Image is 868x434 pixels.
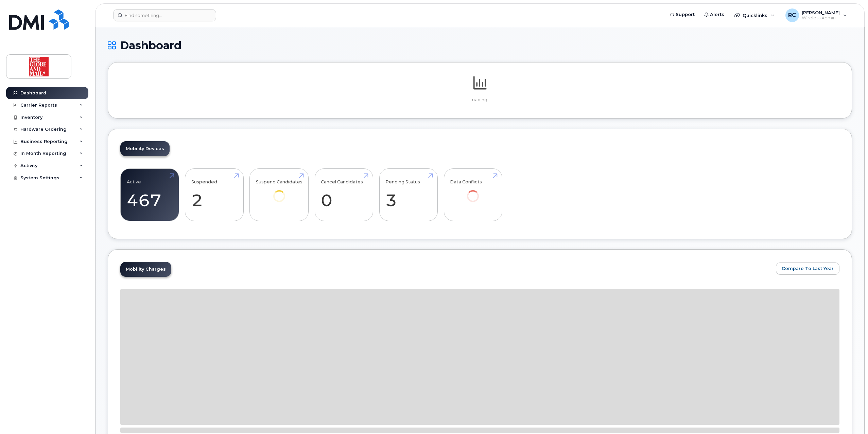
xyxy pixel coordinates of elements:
[127,173,173,217] a: Active 467
[782,265,834,272] span: Compare To Last Year
[321,173,367,217] a: Cancel Candidates 0
[120,262,171,277] a: Mobility Charges
[256,173,302,212] a: Suspend Candidates
[120,97,839,103] p: Loading...
[108,39,852,51] h1: Dashboard
[191,173,237,217] a: Suspended 2
[776,263,839,275] button: Compare To Last Year
[450,173,496,212] a: Data Conflicts
[120,141,170,156] a: Mobility Devices
[385,173,431,217] a: Pending Status 3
